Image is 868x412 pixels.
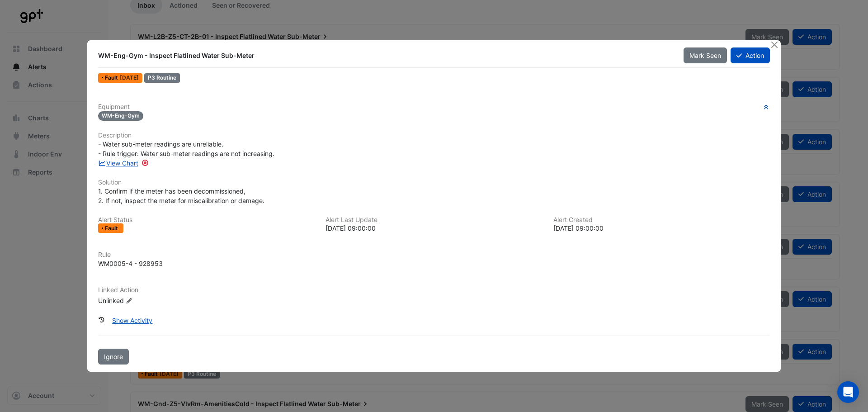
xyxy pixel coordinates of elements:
div: P3 Routine [144,73,180,83]
div: Unlinked [98,296,207,305]
span: Mon 16-Jun-2025 09:00 AEST [120,74,139,81]
span: Mark Seen [689,52,721,59]
span: WM-Eng-Gym [98,111,143,121]
h6: Alert Last Update [325,216,542,224]
div: [DATE] 09:00:00 [325,223,542,233]
span: 1. Confirm if the meter has been decommissioned, 2. If not, inspect the meter for miscalibration ... [98,187,264,204]
h6: Alert Created [553,216,770,224]
span: Fault [105,226,120,231]
button: Close [769,40,779,50]
button: Ignore [98,349,129,365]
button: Mark Seen [684,47,727,63]
h6: Description [98,132,770,139]
div: WM0005-4 - 928953 [98,259,163,268]
button: Show Activity [106,313,158,328]
div: Open Intercom Messenger [837,381,859,403]
div: Tooltip anchor [141,159,149,167]
h6: Solution [98,179,770,186]
a: View Chart [98,159,138,167]
h6: Alert Status [98,216,315,224]
span: Ignore [104,353,123,360]
h6: Linked Action [98,286,770,294]
fa-icon: Edit Linked Action [126,298,132,304]
h6: Equipment [98,103,770,111]
span: - Water sub-meter readings are unreliable. - Rule trigger: Water sub-meter readings are not incre... [98,140,274,157]
span: Fault [105,75,120,81]
h6: Rule [98,251,770,259]
div: WM-Eng-Gym - Inspect Flatlined Water Sub-Meter [98,51,673,60]
div: [DATE] 09:00:00 [553,223,770,233]
button: Action [731,47,770,63]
